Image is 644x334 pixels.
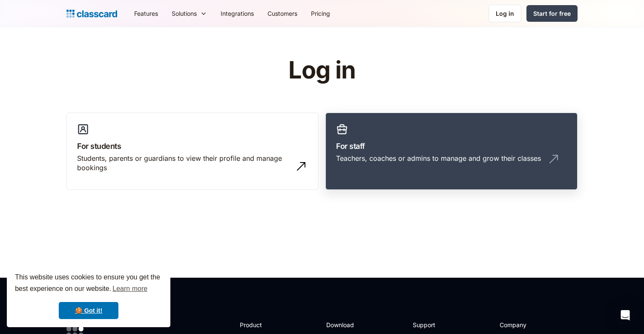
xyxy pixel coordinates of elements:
[615,305,635,325] div: Open Intercom Messenger
[66,113,319,190] a: For studentsStudents, parents or guardians to view their profile and manage bookings
[325,113,578,190] a: For staffTeachers, coaches or admins to manage and grow their classes
[526,5,578,22] a: Start for free
[66,8,117,20] a: home
[304,4,337,23] a: Pricing
[172,9,197,18] div: Solutions
[77,140,308,152] h3: For students
[533,9,571,18] div: Start for free
[496,9,514,18] div: Log in
[111,282,149,295] a: learn more about cookies
[77,154,291,173] div: Students, parents or guardians to view their profile and manage bookings
[15,272,162,295] span: This website uses cookies to ensure you get the best experience on our website.
[7,264,170,327] div: cookieconsent
[336,154,541,163] div: Teachers, coaches or admins to manage and grow their classes
[489,5,521,22] a: Log in
[59,302,118,319] a: dismiss cookie message
[127,4,165,23] a: Features
[165,4,214,23] div: Solutions
[261,4,304,23] a: Customers
[500,320,556,329] h2: Company
[214,4,261,23] a: Integrations
[187,57,457,84] h1: Log in
[336,140,567,152] h3: For staff
[413,320,447,329] h2: Support
[240,320,285,329] h2: Product
[326,320,361,329] h2: Download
